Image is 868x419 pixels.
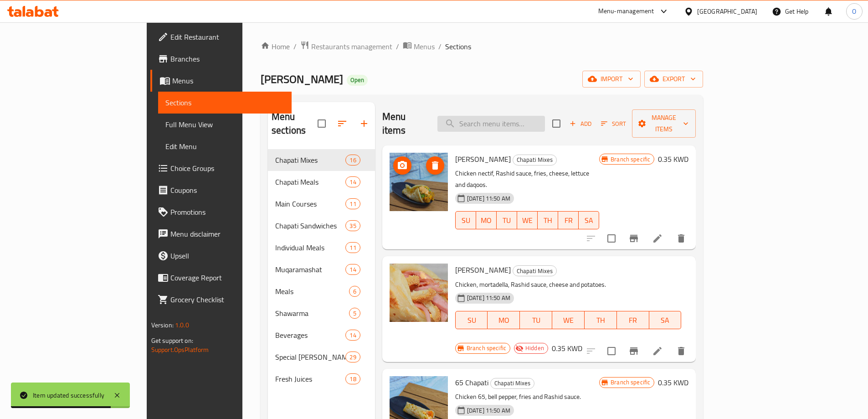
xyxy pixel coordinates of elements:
span: 16 [346,156,360,165]
span: [PERSON_NAME] [455,152,511,166]
span: FR [562,214,575,227]
span: Individual Meals [275,242,346,253]
div: Item updated successfully [33,390,104,400]
span: Sort sections [331,113,353,134]
img: Aziz Chapati [390,264,448,322]
span: Chapati Mixes [513,266,556,276]
span: [DATE] 11:50 AM [463,194,514,203]
span: Main Courses [275,198,346,209]
span: Edit Restaurant [170,31,284,42]
a: Edit menu item [652,233,663,244]
button: Add section [353,113,375,134]
span: Coupons [170,185,284,196]
span: Chapati Mixes [491,378,534,388]
span: Sections [445,41,471,52]
button: Add [566,117,595,131]
span: [PERSON_NAME] [261,69,343,89]
button: TH [585,311,617,329]
button: TU [497,211,517,229]
div: Chapati Meals14 [268,171,375,193]
span: Menus [414,41,435,52]
span: TU [524,314,549,327]
span: 6 [349,287,360,296]
div: Individual Meals11 [268,237,375,259]
nav: Menu sections [268,145,375,393]
span: 18 [346,375,360,383]
button: import [582,71,641,88]
span: Manage items [639,112,688,135]
button: delete [670,228,692,249]
a: Menu disclaimer [150,223,292,245]
span: Menus [172,75,284,86]
div: [GEOGRAPHIC_DATA] [697,6,757,16]
span: Select to update [602,341,621,361]
h2: Menu sections [272,110,318,137]
a: Promotions [150,201,292,223]
span: TH [588,314,613,327]
li: / [438,41,442,52]
button: WE [517,211,538,229]
div: Main Courses11 [268,193,375,215]
button: MO [488,311,520,329]
div: Muqaramashat [275,264,346,275]
span: Coverage Report [170,272,284,283]
div: Open [347,75,368,86]
span: Sections [165,97,284,108]
span: Fresh Juices [275,373,346,384]
span: [DATE] 11:50 AM [463,294,514,302]
span: O [852,6,856,16]
span: SU [459,214,473,227]
button: delete image [426,156,444,175]
div: Special Rashid Juice [275,352,346,362]
span: Chapati Mixes [275,155,346,166]
span: Chapati Mixes [513,155,556,165]
span: Select to update [602,229,621,248]
span: Sort items [595,117,632,131]
span: Beverages [275,330,346,341]
span: Meals [275,286,349,297]
span: TU [500,214,514,227]
a: Edit Restaurant [150,26,292,48]
span: SU [459,314,484,327]
button: Manage items [632,109,696,138]
h6: 0.35 KWD [552,342,582,355]
a: Sections [158,92,292,114]
div: Shawarma [275,308,349,319]
span: MO [480,214,493,227]
span: export [652,73,696,85]
span: Add [568,119,593,129]
div: Chapati Mixes [490,378,534,389]
span: Branches [170,53,284,64]
span: import [590,73,633,85]
a: Edit menu item [652,346,663,357]
a: Support.OpsPlatform [151,344,209,356]
div: items [345,155,360,166]
input: search [437,116,545,132]
div: Chapati Mixes16 [268,149,375,171]
div: Fresh Juices18 [268,368,375,390]
a: Branches [150,48,292,70]
div: Chapati Mixes [513,155,557,166]
div: Muqaramashat14 [268,259,375,280]
div: items [345,330,360,341]
p: Chicken, mortadella, Rashid sauce, cheese and potatoes. [455,279,682,290]
span: Get support on: [151,335,193,347]
a: Coupons [150,179,292,201]
div: items [349,308,360,319]
button: upload picture [393,156,411,175]
li: / [396,41,399,52]
div: items [345,220,360,231]
a: Choice Groups [150,157,292,179]
div: items [349,286,360,297]
span: Branch specific [607,155,654,164]
span: WE [556,314,581,327]
div: Meals6 [268,280,375,302]
span: 14 [346,265,360,274]
span: 65 Chapati [455,376,488,389]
